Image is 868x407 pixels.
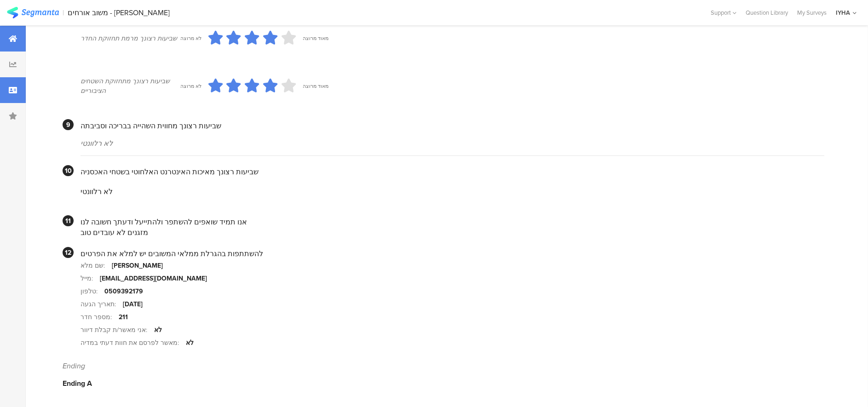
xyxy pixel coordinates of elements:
[303,34,328,42] div: מאוד מרוצה
[80,120,824,131] div: שביעות רצונך מחווית השהייה בבריכה וסביבתה
[63,215,74,226] div: 11
[154,325,162,335] div: לא
[104,287,143,296] div: 0509392179
[123,299,143,309] div: [DATE]
[80,312,119,322] div: מספר חדר:
[63,378,824,389] div: Ending A
[80,248,824,259] div: להשתתפות בהגרלת ממלאי המשובים יש למלא את הפרטים
[63,7,64,18] div: |
[80,261,112,270] div: שם מלא:
[80,338,186,348] div: מאשר לפרסם את חוות דעתי במדיה:
[63,119,74,130] div: 9
[741,8,793,17] a: Question Library
[80,76,180,96] div: שביעות רצונך מתחזוקת השטחים הציבוריים
[180,82,201,90] div: לא מרוצה
[68,8,170,17] div: משוב אורחים - [PERSON_NAME]
[80,138,824,149] div: לא רלוונטי
[80,217,824,227] div: אנו תמיד שואפים להשתפר ולהתייעל ודעתך חשובה לנו
[63,361,824,371] div: Ending
[80,325,154,335] div: אני מאשר/ת קבלת דיוור:
[80,166,824,177] div: שביעות רצונך מאיכות האינטרנט האלחוטי בשטחי האכסניה
[7,7,59,18] img: segmanta logo
[80,34,180,43] div: שביעות רצונך מרמת תחזוקת החדר
[80,177,824,206] section: לא רלוונטי
[80,227,824,238] div: מזגנים לא עובדים טוב
[80,287,104,296] div: טלפון:
[80,274,100,283] div: מייל:
[100,274,207,283] div: [EMAIL_ADDRESS][DOMAIN_NAME]
[80,299,123,309] div: תאריך הגעה:
[836,8,850,17] div: IYHA
[186,338,194,348] div: לא
[711,6,736,20] div: Support
[793,8,831,17] a: My Surveys
[303,82,328,90] div: מאוד מרוצה
[63,247,74,258] div: 12
[180,34,201,42] div: לא מרוצה
[119,312,128,322] div: 211
[63,165,74,176] div: 10
[112,261,163,270] div: [PERSON_NAME]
